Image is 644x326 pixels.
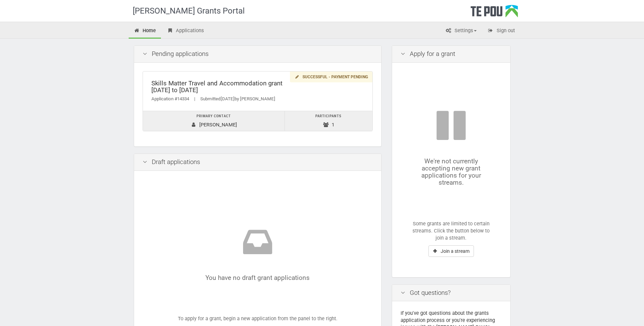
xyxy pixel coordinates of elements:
div: We're not currently accepting new grant applications for your streams. [412,108,490,186]
div: Apply for a grant [392,46,510,63]
a: Settings [440,24,482,39]
div: Te Pou Logo [471,5,518,22]
div: Skills Matter Travel and Accommodation grant [DATE] to [DATE] [151,80,364,94]
p: Some grants are limited to certain streams. Click the button below to join a stream. [412,220,490,242]
td: 1 [285,111,372,131]
button: Join a stream [428,245,474,257]
span: | [189,96,200,101]
div: Got questions? [392,285,510,302]
div: Primary contact [146,113,281,120]
div: Participants [288,113,369,120]
a: Applications [162,24,209,39]
div: You have no draft grant applications [163,225,352,281]
td: [PERSON_NAME] [143,111,285,131]
div: Draft applications [134,154,381,171]
a: Sign out [482,24,520,39]
a: Home [129,24,161,39]
span: [DATE] [221,96,235,101]
div: Pending applications [134,46,381,63]
div: Successful - payment pending [290,72,372,83]
div: Application #14334 Submitted by [PERSON_NAME] [151,96,364,103]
